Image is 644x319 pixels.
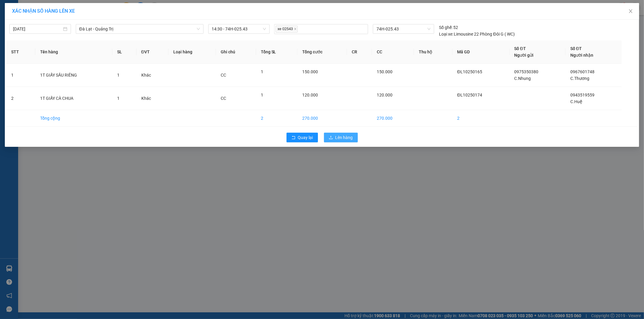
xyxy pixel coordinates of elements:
[136,87,168,110] td: Khác
[439,24,453,31] span: Số ghế:
[294,27,297,30] span: close
[79,24,200,33] span: Đà Lạt - Quảng Trị
[212,24,266,33] span: 14:30 - 74H-025.43
[216,40,256,64] th: Ghi chú
[439,31,515,37] div: Limousine 22 Phòng Đôi G ( WC)
[297,110,347,127] td: 270.000
[514,76,531,81] span: C.Nhung
[261,93,263,97] span: 1
[221,73,226,77] span: CC
[302,69,318,74] span: 150.000
[514,46,526,51] span: Số ĐT
[372,110,414,127] td: 270.000
[197,27,200,31] span: down
[302,93,318,97] span: 120.000
[6,64,35,87] td: 1
[13,26,62,32] input: 11/10/2025
[414,40,453,64] th: Thu hộ
[570,93,594,97] span: 0943519559
[291,135,296,140] span: rollback
[276,26,298,33] span: xe 02543
[335,134,353,141] span: Lên hàng
[329,135,333,140] span: upload
[439,24,458,31] div: 52
[453,40,510,64] th: Mã GD
[168,40,216,64] th: Loại hàng
[136,40,168,64] th: ĐVT
[377,93,392,97] span: 120.000
[570,53,593,58] span: Người nhận
[35,110,112,127] td: Tổng cộng
[256,40,298,64] th: Tổng SL
[6,87,35,110] td: 2
[377,69,392,74] span: 150.000
[628,9,633,14] span: close
[372,40,414,64] th: CC
[35,64,112,87] td: 1T GIẤY SẦU RIÊNG
[570,99,582,104] span: C.Huệ
[570,76,589,81] span: C.Thương
[256,110,298,127] td: 2
[35,40,112,64] th: Tên hàng
[117,73,120,77] span: 1
[324,133,358,142] button: uploadLên hàng
[35,87,112,110] td: 1T GIẤY CÀ CHUA
[514,53,534,58] span: Người gửi
[117,96,120,101] span: 1
[622,3,639,20] button: Close
[347,40,372,64] th: CR
[570,69,594,74] span: 0967601748
[261,69,263,74] span: 1
[457,93,482,97] span: ĐL10250174
[112,40,136,64] th: SL
[221,96,226,101] span: CC
[514,69,539,74] span: 0975350380
[376,24,430,33] span: 74H-025.43
[136,64,168,87] td: Khác
[439,31,453,37] span: Loại xe:
[453,110,510,127] td: 2
[6,40,35,64] th: STT
[298,134,313,141] span: Quay lại
[297,40,347,64] th: Tổng cước
[287,133,318,142] button: rollbackQuay lại
[570,46,582,51] span: Số ĐT
[457,69,482,74] span: ĐL10250165
[12,8,75,14] span: XÁC NHẬN SỐ HÀNG LÊN XE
